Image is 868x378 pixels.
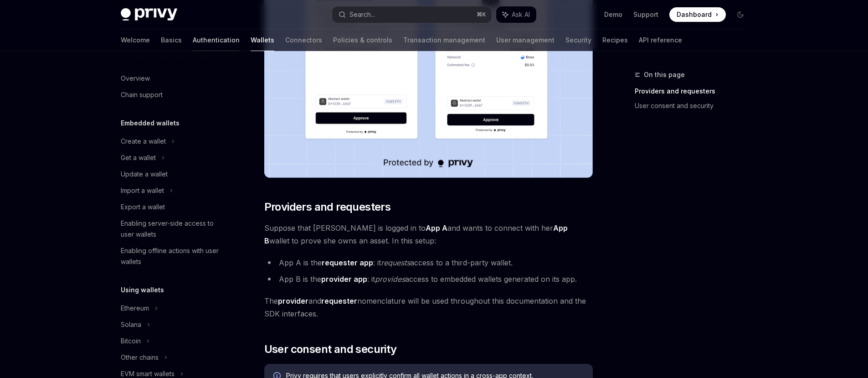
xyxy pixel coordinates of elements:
[321,296,357,306] strong: requester
[121,169,168,180] div: Update a wallet
[113,243,230,270] a: Enabling offline actions with user wallets
[121,245,225,267] div: Enabling offline actions with user wallets
[639,29,682,51] a: API reference
[426,223,447,233] strong: App A
[321,274,367,284] strong: provider app
[264,342,397,357] span: User consent and security
[381,258,410,267] em: requests
[496,29,555,51] a: User management
[113,166,230,182] a: Update a wallet
[333,29,392,51] a: Policies & controls
[121,185,164,196] div: Import a wallet
[669,7,726,22] a: Dashboard
[121,29,150,51] a: Welcome
[121,73,150,84] div: Overview
[677,10,712,19] span: Dashboard
[121,118,180,129] h5: Embedded wallets
[121,202,165,212] div: Export a wallet
[512,10,530,19] span: Ask AI
[121,319,141,330] div: Solana
[161,29,182,51] a: Basics
[121,336,141,347] div: Bitcoin
[264,223,568,245] strong: App B
[644,69,685,80] span: On this page
[332,6,492,23] button: Search...⌘K
[635,84,755,98] a: Providers and requesters
[121,218,225,240] div: Enabling server-side access to user wallets
[604,10,622,19] a: Demo
[113,215,230,243] a: Enabling server-side access to user wallets
[375,274,405,284] em: provides
[635,98,755,113] a: User consent and security
[113,70,230,87] a: Overview
[565,29,591,51] a: Security
[121,89,163,100] div: Chain support
[121,152,156,163] div: Get a wallet
[121,8,177,21] img: dark logo
[496,6,536,23] button: Ask AI
[285,29,322,51] a: Connectors
[121,303,149,314] div: Ethereum
[403,29,485,51] a: Transaction management
[733,7,748,22] button: Toggle dark mode
[121,285,164,295] h5: Using wallets
[193,29,240,51] a: Authentication
[121,352,159,363] div: Other chains
[251,29,274,51] a: Wallets
[113,199,230,215] a: Export a wallet
[264,200,391,214] span: Providers and requesters
[477,11,486,18] span: ⌘ K
[264,295,593,320] span: The and nomenclature will be used throughout this documentation and the SDK interfaces.
[349,9,375,20] div: Search...
[264,273,593,285] li: App B is the : it access to embedded wallets generated on its app.
[264,256,593,269] li: App A is the : it access to a third-party wallet.
[633,10,658,19] a: Support
[121,136,166,147] div: Create a wallet
[322,258,373,267] strong: requester app
[264,222,593,247] span: Suppose that [PERSON_NAME] is logged in to and wants to connect with her wallet to prove she owns...
[602,29,628,51] a: Recipes
[278,296,308,306] strong: provider
[113,87,230,103] a: Chain support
